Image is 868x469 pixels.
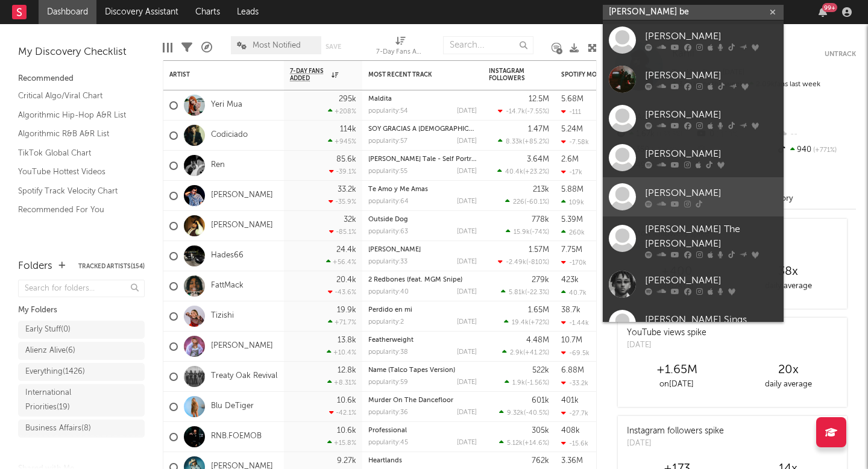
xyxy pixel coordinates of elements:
a: [PERSON_NAME] [603,99,784,138]
div: 38 x [732,265,844,279]
button: Save [325,43,341,50]
div: Artist [169,71,260,78]
div: -42.1 % [329,409,356,417]
input: Search... [443,36,533,54]
div: +10.4 % [327,348,356,356]
span: -14.7k [506,109,525,115]
a: [PERSON_NAME] [603,138,784,177]
div: 4.48M [526,336,549,344]
div: [PERSON_NAME] [645,186,778,200]
div: on [DATE] [621,377,732,392]
div: [DATE] [457,168,477,175]
a: [PERSON_NAME] [368,247,421,253]
div: 260k [561,228,585,236]
a: [PERSON_NAME] [603,20,784,60]
a: Tizishi [211,311,234,321]
div: [DATE] [627,339,706,351]
div: 3.64M [527,156,549,163]
a: TikTok Global Chart [18,146,133,160]
div: 940 [776,142,856,158]
div: -17k [561,168,582,176]
div: 1.47M [528,125,549,133]
a: [PERSON_NAME] [603,177,784,216]
a: FattMack [211,281,244,291]
div: Most Recent Track [368,71,459,78]
div: 5.68M [561,95,583,103]
div: [DATE] [457,108,477,115]
div: 1.65M [528,306,549,314]
div: Professional [368,427,477,434]
div: 40.7k [561,289,587,297]
div: [PERSON_NAME] [645,68,778,83]
div: 1.57M [529,246,549,254]
div: Everything ( 1426 ) [25,365,85,379]
div: -39.1 % [329,168,356,175]
div: [PERSON_NAME] The [PERSON_NAME] [645,222,778,251]
div: [DATE] [457,349,477,356]
div: 762k [532,457,549,465]
div: [DATE] [627,438,724,450]
div: ( ) [504,318,549,326]
span: +23.2 % [525,169,547,175]
div: ( ) [499,439,549,447]
a: [PERSON_NAME] [211,221,273,231]
div: +56.4 % [326,258,356,266]
div: 2.6M [561,156,579,163]
a: 2 Redbones (feat. MGM Snipe) [368,277,462,283]
div: 114k [340,125,356,133]
div: Maldita [368,96,477,102]
div: 38.7k [561,306,580,314]
div: My Discovery Checklist [18,45,145,60]
div: ( ) [497,168,549,175]
div: [DATE] [457,259,477,265]
div: ( ) [506,228,549,236]
div: 601k [532,397,549,404]
div: -69.5k [561,349,590,357]
div: ( ) [499,409,549,417]
div: Perdido en mi [368,307,477,313]
div: -85.1 % [329,228,356,236]
a: Ren [211,160,225,171]
a: SOY GRACIAS A [DEMOGRAPHIC_DATA] [368,126,492,133]
a: [PERSON_NAME] [211,341,273,351]
div: -43.6 % [328,288,356,296]
div: [DATE] [457,289,477,295]
div: 19.9k [337,306,356,314]
div: 20 x [732,363,844,377]
span: -74 % [532,229,547,236]
span: 15.9k [514,229,530,236]
span: +41.2 % [525,350,547,356]
div: ( ) [502,348,549,356]
div: 10.6k [337,427,356,435]
div: International Priorities ( 19 ) [25,386,110,415]
span: -810 % [528,259,547,266]
div: Recommended [18,72,145,86]
div: daily average [732,279,844,294]
div: 24.4k [336,246,356,254]
span: 8.33k [506,139,523,145]
div: [DATE] [457,439,477,446]
div: ( ) [501,288,549,296]
div: Instagram followers spike [627,425,724,438]
div: [PERSON_NAME] Sings [645,312,778,327]
span: 1.9k [512,380,525,386]
span: 40.4k [505,169,523,175]
div: SOY GRACIAS A DIOS [368,126,477,133]
div: 10.6k [337,397,356,404]
div: 12.8k [338,367,356,374]
div: +71.7 % [328,318,356,326]
div: popularity: 55 [368,168,407,175]
a: Murder On The Dancefloor [368,397,453,404]
div: 522k [532,367,549,374]
div: +15.8 % [327,439,356,447]
div: popularity: 33 [368,259,407,265]
div: 279k [532,276,549,284]
a: RNB.FOEMOB [211,432,262,442]
div: -1.44k [561,319,589,327]
a: Business Affairs(8) [18,420,145,438]
a: Perdido en mi [368,307,412,313]
button: Tracked Artists(154) [78,263,145,269]
span: -2.49k [506,259,526,266]
div: [DATE] [457,319,477,326]
div: Early Stuff ( 0 ) [25,323,71,337]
